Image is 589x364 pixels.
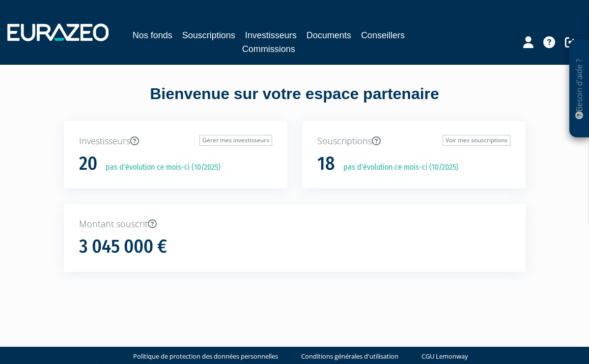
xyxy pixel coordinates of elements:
[242,42,295,56] a: Commissions
[337,162,458,173] p: pas d'évolution ce mois-ci (10/2025)
[79,236,167,257] h1: 3 045 000 €
[245,28,297,42] a: Investisseurs
[133,28,172,42] a: Nos fonds
[133,352,278,361] a: Politique de protection des données personnelles
[7,24,109,41] img: 1732889491-logotype_eurazeo_blanc_rvb.png
[79,218,510,231] p: Montant souscrit
[443,135,510,146] a: Voir mes souscriptions
[99,162,221,173] p: pas d'évolution ce mois-ci (10/2025)
[182,28,235,42] a: Souscriptions
[317,135,510,148] p: Souscriptions
[56,83,533,121] div: Bienvenue sur votre espace partenaire
[79,135,272,148] p: Investisseurs
[317,154,335,174] h1: 18
[79,154,97,174] h1: 20
[361,28,405,42] a: Conseillers
[307,28,351,42] a: Documents
[301,352,398,361] a: Conditions générales d'utilisation
[421,352,468,361] a: CGU Lemonway
[199,135,272,146] a: Gérer mes investisseurs
[574,45,585,133] p: Besoin d'aide ?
